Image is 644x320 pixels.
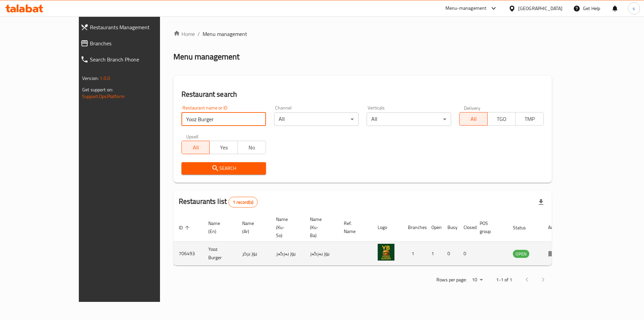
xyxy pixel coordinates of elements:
h2: Restaurants list [179,196,258,208]
span: TMP [518,114,541,124]
td: 0 [442,242,458,266]
div: Rows per page: [469,275,485,285]
span: TGO [490,114,513,124]
div: Menu [548,249,560,258]
th: Logo [372,213,402,242]
span: OPEN [513,250,529,258]
div: Menu-management [445,4,487,12]
span: 1.0.0 [100,74,110,83]
span: Version: [82,74,99,83]
h2: Restaurant search [181,89,544,99]
span: 1 record(s) [229,199,257,205]
span: All [184,143,207,152]
button: No [237,141,266,154]
li: / [198,30,200,38]
nav: breadcrumb [173,30,552,38]
td: یوز بەرگەر [305,242,338,266]
p: Rows per page: [436,276,467,284]
td: 0 [458,242,474,266]
span: Menu management [203,30,247,38]
p: 1-1 of 1 [496,276,512,284]
span: Ref. Name [344,219,364,235]
td: Yooz Burger [203,242,237,266]
td: 1 [402,242,426,266]
th: Closed [458,213,474,242]
span: Get support on: [82,85,113,94]
button: All [459,112,488,126]
span: No [240,143,263,152]
div: All [367,112,451,126]
span: ID [179,224,192,232]
span: Yes [212,143,235,152]
span: All [462,114,485,124]
table: enhanced table [173,213,566,266]
label: Upsell [186,134,199,139]
button: All [181,141,210,154]
button: Search [181,162,266,175]
button: TMP [515,112,544,126]
td: يوز بركر [237,242,271,266]
span: Branches [90,39,181,47]
div: Export file [533,194,549,210]
a: Search Branch Phone [75,51,186,67]
span: POS group [480,219,499,235]
span: Search Branch Phone [90,55,181,63]
input: Search for restaurant name or ID.. [181,112,266,126]
th: Open [426,213,442,242]
label: Delivery [464,105,481,110]
button: Yes [209,141,238,154]
a: Support.OpsPlatform [82,92,125,101]
th: Branches [402,213,426,242]
img: Yooz Burger [378,244,394,261]
span: Name (En) [208,219,229,235]
span: Restaurants Management [90,23,181,31]
a: Branches [75,35,186,51]
td: 706493 [173,242,203,266]
button: TGO [487,112,516,126]
th: Busy [442,213,458,242]
span: Name (Ar) [242,219,263,235]
span: Status [513,224,535,232]
span: Name (Ku-So) [276,215,297,239]
td: یوز بەرگەر [271,242,305,266]
span: s [633,5,635,12]
th: Action [543,213,566,242]
h2: Menu management [173,51,239,62]
span: Search [187,164,261,173]
div: All [274,112,359,126]
a: Restaurants Management [75,19,186,35]
td: 1 [426,242,442,266]
span: Name (Ku-Ba) [310,215,330,239]
div: [GEOGRAPHIC_DATA] [518,5,562,12]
